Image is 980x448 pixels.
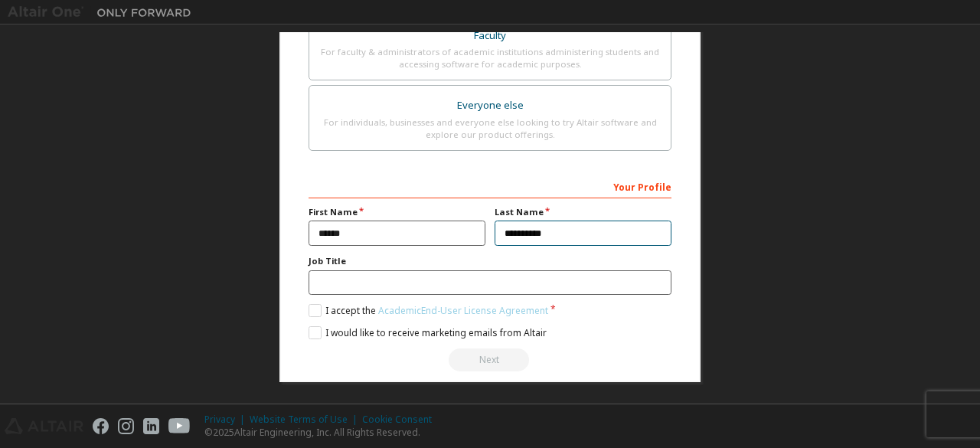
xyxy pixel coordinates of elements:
label: I accept the [309,304,548,317]
div: Everyone else [318,95,661,116]
img: youtube.svg [168,418,191,434]
div: Your Profile [309,174,671,198]
div: Faculty [318,25,661,47]
a: Academic End-User License Agreement [378,304,548,317]
div: Privacy [204,414,250,426]
img: altair_logo.svg [5,418,83,434]
div: For faculty & administrators of academic institutions administering students and accessing softwa... [318,46,661,70]
img: facebook.svg [93,418,109,434]
label: First Name [309,206,485,218]
div: Read and acccept EULA to continue [309,348,671,371]
p: © 2025 Altair Engineering, Inc. All Rights Reserved. [204,426,441,439]
img: linkedin.svg [143,418,159,434]
label: Job Title [309,255,671,267]
img: Altair One [8,5,199,20]
img: instagram.svg [118,418,134,434]
div: Cookie Consent [362,414,441,426]
label: I would like to receive marketing emails from Altair [309,326,547,339]
label: Last Name [495,206,671,218]
div: For individuals, businesses and everyone else looking to try Altair software and explore our prod... [318,116,661,141]
div: Website Terms of Use [250,414,362,426]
